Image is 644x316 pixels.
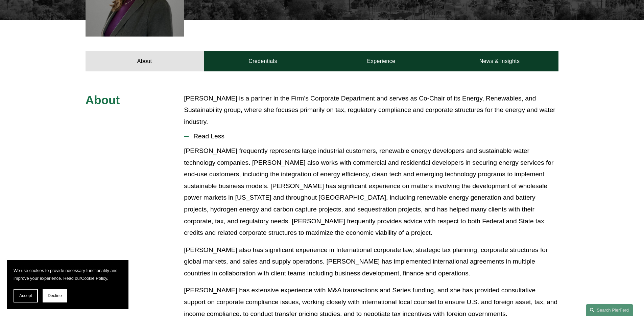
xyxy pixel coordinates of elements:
span: About [86,93,120,107]
a: Cookie Policy [81,276,107,281]
button: Read Less [184,128,558,145]
a: Search this site [586,304,633,316]
p: [PERSON_NAME] frequently represents large industrial customers, renewable energy developers and s... [184,145,558,239]
button: Accept [14,289,38,302]
span: Accept [19,293,32,298]
p: [PERSON_NAME] is a partner in the Firm’s Corporate Department and serves as Co-Chair of its Energ... [184,93,558,128]
a: About [86,51,204,71]
a: Experience [322,51,440,71]
span: Decline [48,293,62,298]
a: Credentials [204,51,322,71]
span: Read Less [189,133,558,140]
p: We use cookies to provide necessary functionality and improve your experience. Read our . [14,267,122,282]
a: News & Insights [440,51,558,71]
section: Cookie banner [7,260,128,309]
p: [PERSON_NAME] also has significant experience in International corporate law, strategic tax plann... [184,244,558,279]
button: Decline [43,289,67,302]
